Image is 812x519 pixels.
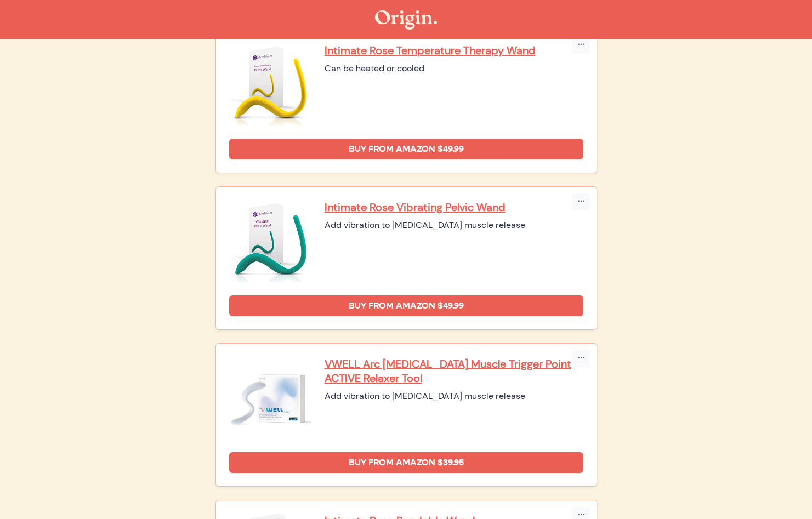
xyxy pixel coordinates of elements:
a: Buy from Amazon $49.99 [229,139,583,159]
a: Buy from Amazon $49.99 [229,295,583,316]
img: The Origin Shop [375,10,437,30]
a: Intimate Rose Vibrating Pelvic Wand [325,200,583,214]
img: Intimate Rose Temperature Therapy Wand [229,43,311,126]
div: Add vibration to [MEDICAL_DATA] muscle release [325,219,583,232]
a: Intimate Rose Temperature Therapy Wand [325,43,583,58]
div: Can be heated or cooled [325,62,583,75]
a: Buy from Amazon $39.95 [229,452,583,473]
div: Add vibration to [MEDICAL_DATA] muscle release [325,390,583,403]
a: VWELL Arc [MEDICAL_DATA] Muscle Trigger Point ACTIVE Relaxer Tool [325,357,583,385]
img: VWELL Arc Pelvic Floor Muscle Trigger Point ACTIVE Relaxer Tool [229,357,311,439]
img: Intimate Rose Vibrating Pelvic Wand [229,200,311,282]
